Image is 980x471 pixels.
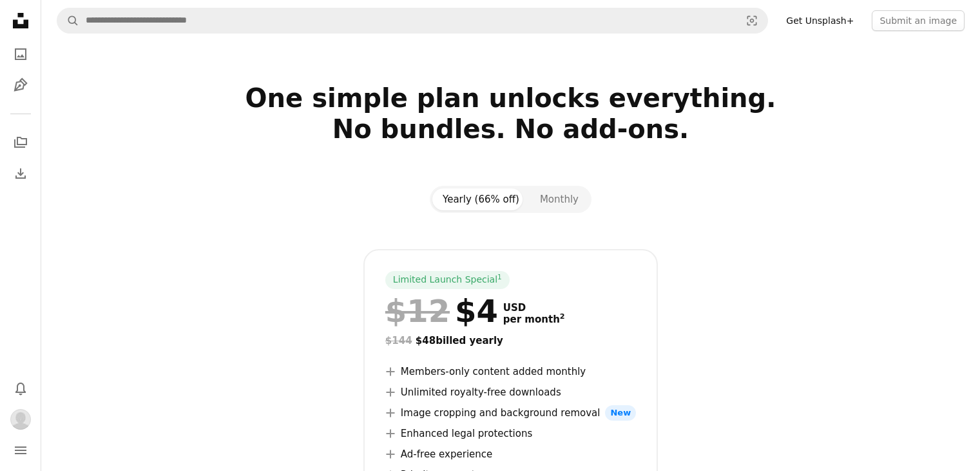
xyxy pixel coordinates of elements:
[8,437,34,463] button: Menu
[8,376,34,401] button: Notifications
[385,271,510,289] div: Limited Launch Special
[385,333,636,348] div: $48 billed yearly
[503,314,565,325] span: per month
[8,161,34,186] a: Download History
[385,294,498,328] div: $4
[8,406,34,432] button: Profile
[495,274,504,286] a: 1
[605,405,636,421] span: New
[385,364,636,379] li: Members-only content added monthly
[872,10,965,31] button: Submit an image
[385,335,412,346] span: $144
[432,188,530,210] button: Yearly (66% off)
[736,8,767,33] button: Visual search
[57,8,768,34] form: Find visuals sitewide
[8,8,34,36] a: Home — Unsplash
[93,83,928,175] h2: One simple plan unlocks everything. No bundles. No add-ons.
[530,188,589,210] button: Monthly
[503,302,565,314] span: USD
[560,312,565,321] sup: 2
[57,8,79,33] button: Search Unsplash
[8,41,34,67] a: Photos
[8,130,34,155] a: Collections
[778,10,861,31] a: Get Unsplash+
[385,426,636,441] li: Enhanced legal protections
[557,314,568,325] a: 2
[497,273,502,281] sup: 1
[385,446,636,462] li: Ad-free experience
[385,294,450,328] span: $12
[385,385,636,400] li: Unlimited royalty-free downloads
[8,72,34,98] a: Illustrations
[10,409,31,430] img: Avatar of user Dinkar Kumar
[385,405,636,421] li: Image cropping and background removal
